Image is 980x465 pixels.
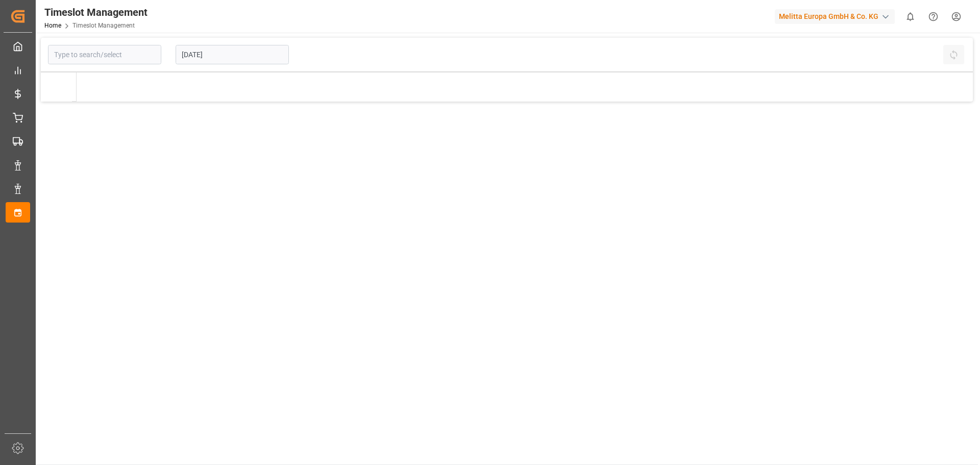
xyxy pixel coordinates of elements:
button: Help Center [922,5,945,28]
div: Timeslot Management [44,5,148,20]
div: Melitta Europa GmbH & Co. KG [775,9,895,24]
button: Melitta Europa GmbH & Co. KG [775,7,899,26]
a: Home [44,22,61,29]
input: Type to search/select [48,45,161,64]
input: DD.MM.YYYY [176,45,289,64]
button: show 0 new notifications [899,5,922,28]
